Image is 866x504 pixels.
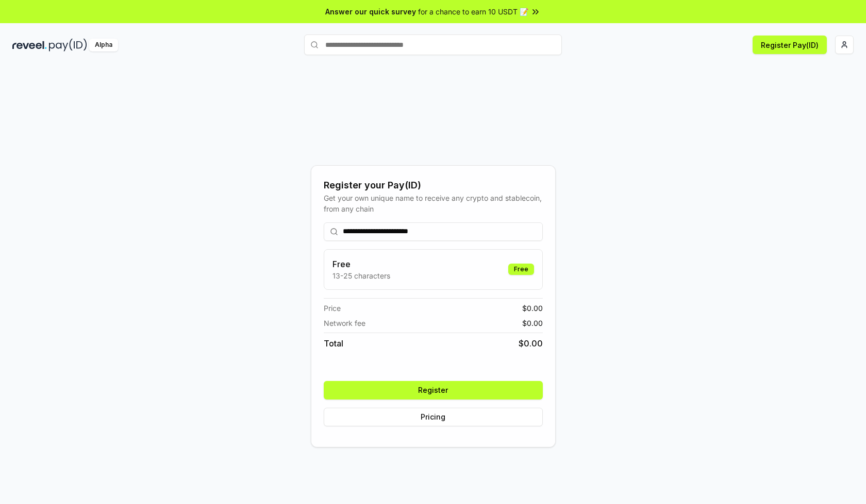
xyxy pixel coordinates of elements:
span: for a chance to earn 10 USDT 📝 [418,6,528,17]
button: Pricing [324,408,543,426]
span: Price [324,303,341,314]
span: Total [324,337,343,350]
div: Get your own unique name to receive any crypto and stablecoin, from any chain [324,193,543,214]
h3: Free [332,258,390,270]
div: Free [508,264,534,275]
button: Register [324,381,543,399]
img: pay_id [49,39,87,51]
span: $ 0.00 [522,318,543,328]
span: $ 0.00 [522,303,543,314]
p: 13-25 characters [332,270,390,281]
div: Register your Pay(ID) [324,178,543,193]
span: Network fee [324,318,365,328]
img: reveel_dark [12,39,47,51]
div: Alpha [89,39,118,51]
span: Answer our quick survey [325,6,416,17]
button: Register Pay(ID) [753,36,827,54]
span: $ 0.00 [519,337,543,350]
